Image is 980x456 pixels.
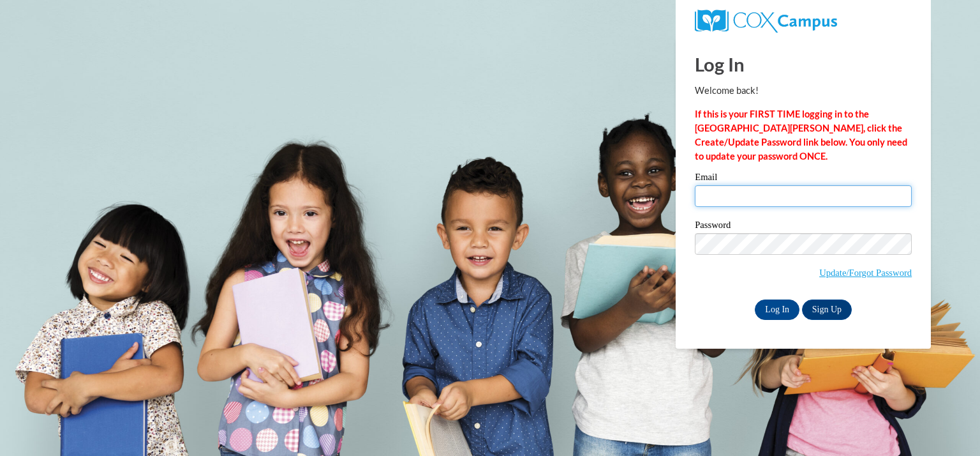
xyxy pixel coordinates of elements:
input: Log In [755,300,799,320]
a: Update/Forgot Password [819,268,912,278]
a: COX Campus [695,15,837,26]
p: Welcome back! [695,84,912,98]
label: Password [695,220,912,233]
h1: Log In [695,51,912,77]
label: Email [695,172,912,185]
strong: If this is your FIRST TIME logging in to the [GEOGRAPHIC_DATA][PERSON_NAME], click the Create/Upd... [695,109,907,162]
img: COX Campus [695,10,837,33]
a: Sign Up [802,300,852,320]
